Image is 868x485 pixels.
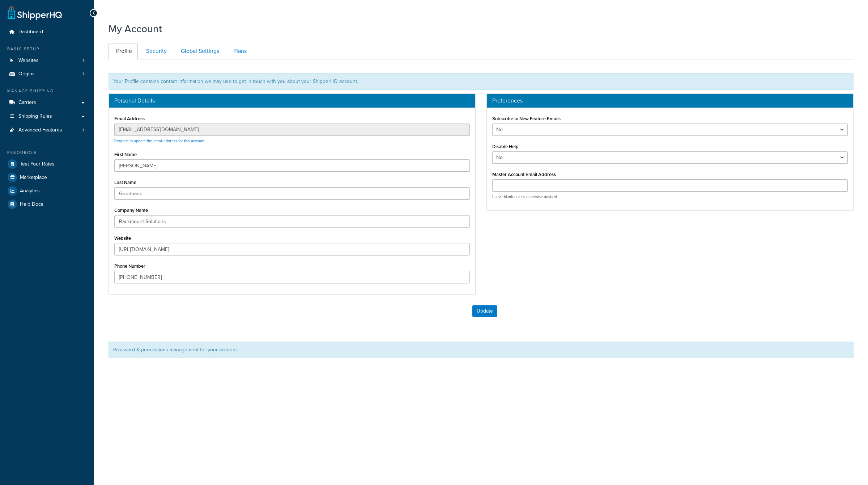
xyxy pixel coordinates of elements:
[82,58,84,64] span: 1
[5,198,89,211] a: Help Docs
[5,171,89,184] a: Marketplace
[20,188,40,194] span: Analytics
[114,152,137,157] label: First Name
[114,138,204,144] a: Request to update the email address for this account
[492,172,556,177] label: Master Account Email Address
[109,43,138,59] a: Profile
[5,96,89,109] a: Carriers
[18,71,35,77] span: Origins
[8,5,62,20] a: ShipperHQ Home
[5,67,89,81] a: Origins 1
[5,54,89,67] a: Websites 1
[5,25,89,39] a: Dashboard
[18,113,52,120] span: Shipping Rules
[114,116,145,121] label: Email Address
[20,175,47,181] span: Marketplace
[226,43,252,59] a: Plans
[114,97,470,104] h3: Personal Details
[492,116,561,121] label: Subscribe to New Feature Emails
[114,180,136,185] label: Last Name
[20,201,43,208] span: Help Docs
[18,127,62,133] span: Advanced Features
[109,342,854,358] div: Password & permissions management for your account.
[109,73,854,90] div: Your Profile contains contact information we may use to get in touch with you about your ShipperH...
[82,71,84,77] span: 1
[5,158,89,171] a: Test Your Rates
[5,124,89,137] li: Advanced Features
[5,184,89,197] a: Analytics
[5,46,89,52] div: Basic Setup
[139,43,173,59] a: Security
[109,22,162,36] h1: My Account
[5,54,89,67] li: Websites
[18,100,36,106] span: Carriers
[173,43,225,59] a: Global Settings
[5,124,89,137] a: Advanced Features 1
[492,144,519,149] label: Disable Help
[5,88,89,94] div: Manage Shipping
[492,97,848,104] h3: Preferences
[5,110,89,123] a: Shipping Rules
[114,263,145,269] label: Phone Number
[18,58,39,64] span: Websites
[18,29,43,35] span: Dashboard
[492,194,848,200] p: Leave blank unless otherwise advised
[114,235,131,241] label: Website
[472,305,497,317] button: Update
[20,161,55,167] span: Test Your Rates
[5,150,89,156] div: Resources
[5,67,89,81] li: Origins
[114,208,148,213] label: Company Name
[82,127,84,133] span: 1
